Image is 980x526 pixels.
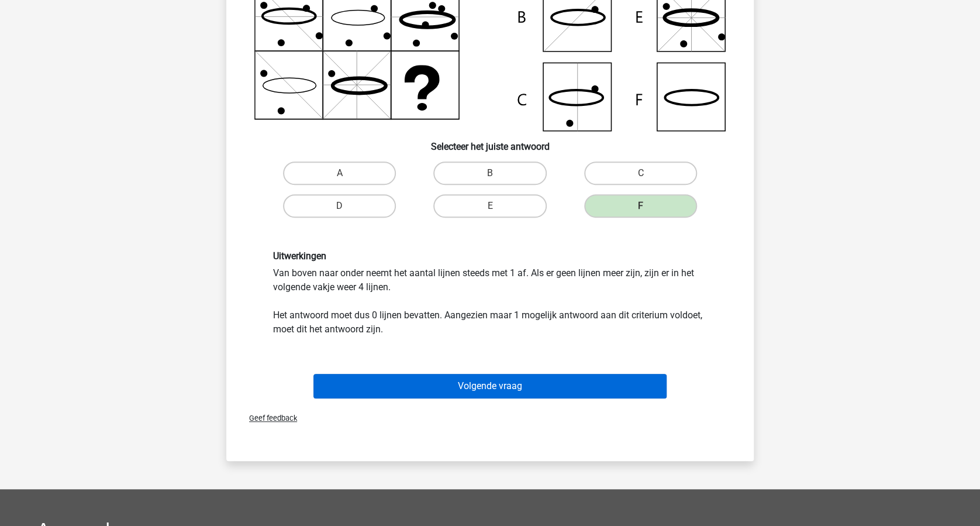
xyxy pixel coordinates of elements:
button: Volgende vraag [313,374,667,398]
label: D [283,194,396,218]
h6: Selecteer het juiste antwoord [245,132,735,152]
h6: Uitwerkingen [273,250,707,262]
span: Geef feedback [240,414,297,422]
label: E [433,194,546,218]
label: B [433,161,546,185]
div: Van boven naar onder neemt het aantal lijnen steeds met 1 af. Als er geen lijnen meer zijn, zijn ... [264,250,716,336]
label: C [584,161,697,185]
label: A [283,161,396,185]
label: F [584,194,697,218]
